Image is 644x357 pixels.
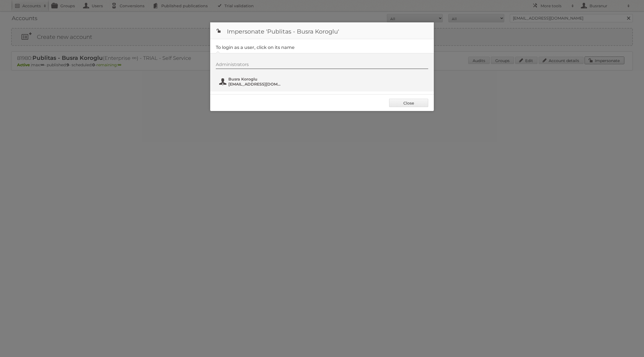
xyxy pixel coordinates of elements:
[216,45,295,50] legend: To login as a user, click on its name
[228,82,283,87] span: [EMAIL_ADDRESS][DOMAIN_NAME]
[210,22,434,39] h1: Impersonate 'Publitas - Busra Koroglu'
[228,77,283,82] span: Busra Koroglu
[389,99,428,107] a: Close
[219,76,284,87] button: Busra Koroglu [EMAIL_ADDRESS][DOMAIN_NAME]
[216,62,428,69] div: Administrators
